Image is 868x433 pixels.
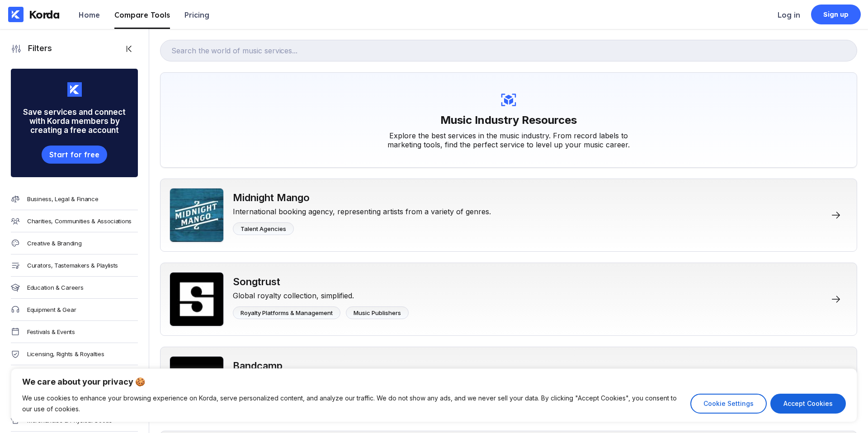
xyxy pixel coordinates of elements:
a: Sign up [811,5,861,24]
p: We use cookies to enhance your browsing experience on Korda, serve personalized content, and anal... [22,393,684,414]
a: Midnight MangoMidnight MangoInternational booking agency, representing artists from a variety of ... [160,179,857,252]
a: Equipment & Gear [11,299,138,321]
div: Charities, Communities & Associations [27,217,132,225]
a: Charities, Communities & Associations [11,210,138,232]
img: Midnight Mango [170,188,224,242]
h1: Music Industry Resources [440,109,577,131]
div: Licensing, Rights & Royalties [27,350,104,358]
img: Bandcamp [170,356,224,410]
div: Save services and connect with Korda members by creating a free account [11,97,138,146]
button: Start for free [42,146,107,164]
div: Music Publishers [354,309,401,316]
a: Licensing, Rights & Royalties [11,343,138,365]
div: Songtrust [233,276,409,287]
div: Log in [778,10,800,19]
div: Global royalty collection, simplified. [233,287,409,300]
div: Compare Tools [114,10,170,19]
div: Midnight Mango [233,192,491,203]
a: Education & Careers [11,277,138,299]
input: Search the world of music services... [160,40,857,61]
div: Korda [29,8,60,21]
div: Education & Careers [27,284,83,291]
div: Curators, Tastemakers & Playlists [27,262,118,269]
a: BandcampBandcampFrom the artist, directly to youDigital DistributorsConcert Listings [160,347,857,420]
div: Home [79,10,100,19]
a: Business, Legal & Finance [11,188,138,210]
div: Equipment & Gear [27,306,76,313]
a: SongtrustSongtrustGlobal royalty collection, simplified.Royalty Platforms & ManagementMusic Publi... [160,263,857,336]
div: Business, Legal & Finance [27,195,99,202]
img: Songtrust [170,272,224,326]
div: Filters [22,43,52,54]
div: Sign up [823,10,849,19]
div: Talent Agencies [241,225,286,232]
p: We care about your privacy 🍪 [22,377,846,387]
a: Festivals & Events [11,321,138,343]
button: Accept Cookies [770,394,846,414]
button: Cookie Settings [690,394,767,414]
div: Pricing [184,10,209,19]
a: Curators, Tastemakers & Playlists [11,254,138,277]
div: Explore the best services in the music industry. From record labels to marketing tools, find the ... [373,131,644,149]
div: Festivals & Events [27,328,75,335]
div: Royalty Platforms & Management [241,309,333,316]
div: Creative & Branding [27,240,81,247]
a: Creative & Branding [11,232,138,254]
div: Start for free [49,150,99,159]
div: International booking agency, representing artists from a variety of genres. [233,203,491,216]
